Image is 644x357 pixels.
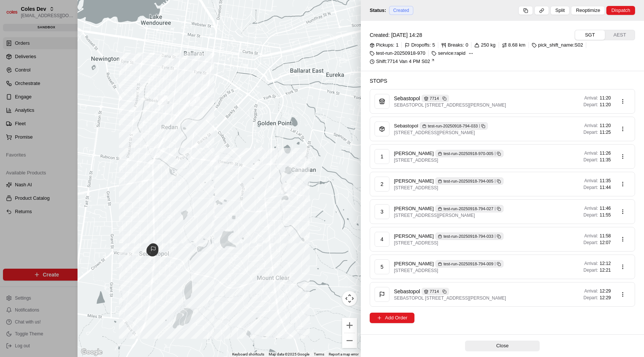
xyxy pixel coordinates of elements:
[600,150,611,156] span: 11:26
[394,233,434,240] span: [PERSON_NAME]
[63,109,69,115] div: 💻
[584,267,598,273] span: Depart:
[15,108,57,116] span: Knowledge Base
[7,30,136,42] p: Welcome 👋
[584,178,598,184] span: Arrival:
[232,352,264,357] button: Keyboard shortcuts
[600,212,611,218] span: 11:55
[435,233,503,240] div: test-run-20250918-794-033
[600,295,611,301] span: 12:29
[508,42,525,48] span: 8.68 km
[394,288,420,295] span: Sebastopol
[532,42,583,48] div: pick_shift_name:S02
[584,295,598,301] span: Depart:
[584,233,598,239] span: Arrival:
[4,105,60,119] a: 📗Knowledge Base
[600,184,611,190] span: 11:44
[571,6,605,15] button: Reoptimize
[370,31,390,39] span: Created:
[394,178,434,184] span: [PERSON_NAME]
[375,177,389,192] div: 2
[422,288,449,295] div: 7714
[370,6,416,15] div: Status:
[375,149,389,164] div: 1
[7,71,21,85] img: 1736555255976-a54dd68f-1ca7-489b-9aae-adbdc363a1c4
[158,95,167,105] div: waypoint-rte_QEUh3xZna4z6XV4cNeLMUm
[396,42,398,48] span: 1
[584,260,598,266] span: Arrival:
[7,7,22,22] img: Nash
[584,95,598,101] span: Arrival:
[606,6,635,15] button: Dispatch
[375,232,389,247] div: 4
[600,123,611,129] span: 11:20
[147,243,159,255] div: route_end-rte_QEUh3xZna4z6XV4cNeLMUm
[584,102,598,108] span: Depart:
[432,50,465,57] div: service:rapid
[342,333,357,348] button: Zoom out
[600,178,611,184] span: 11:35
[329,352,359,356] a: Report a map error
[79,347,104,357] a: Open this area in Google Maps (opens a new window)
[60,105,123,119] a: 💻API Documentation
[600,95,611,101] span: 11:20
[394,95,420,102] span: Sebastopol
[600,129,611,135] span: 11:25
[575,30,605,40] button: SGT
[19,48,134,56] input: Got a question? Start typing here...
[411,42,431,48] span: Dropoffs:
[600,157,611,163] span: 11:35
[600,267,611,273] span: 12:21
[375,259,389,274] div: 5
[550,6,569,15] button: Split
[435,205,503,212] div: test-run-20250918-794-027
[370,313,414,323] button: Add Order
[53,126,90,132] a: Powered byPylon
[146,244,158,256] div: route_start-rte_QEUh3xZna4z6XV4cNeLMUm
[435,177,503,185] div: test-run-20250918-794-005
[210,155,220,165] div: waypoint-rte_QEUh3xZna4z6XV4cNeLMUm
[376,42,394,48] span: Pickups:
[389,6,413,15] div: Created
[342,318,357,333] button: Zoom in
[605,30,635,40] button: AEST
[394,295,506,301] span: SEBASTOPOL [STREET_ADDRESS][PERSON_NAME]
[394,150,434,157] span: [PERSON_NAME]
[394,260,434,267] span: [PERSON_NAME]
[600,205,611,211] span: 11:46
[600,233,611,239] span: 11:58
[600,288,611,294] span: 12:29
[394,123,418,129] span: Sebastopol
[584,184,598,190] span: Depart:
[370,58,635,65] a: Shift:7714 Van 4 PM S02
[584,205,598,211] span: Arrival:
[422,95,449,102] div: 7714
[432,42,435,48] span: 5
[190,97,200,106] div: waypoint-rte_QEUh3xZna4z6XV4cNeLMUm
[600,240,611,246] span: 12:07
[370,77,635,85] h2: Stops
[394,205,434,212] span: [PERSON_NAME]
[584,150,598,156] span: Arrival:
[314,352,324,356] a: Terms (opens in new tab)
[375,204,389,219] div: 3
[7,109,13,115] div: 📗
[394,157,503,163] span: [STREET_ADDRESS]
[394,185,503,191] span: [STREET_ADDRESS]
[394,240,503,246] span: [STREET_ADDRESS]
[79,347,104,357] img: Google
[465,341,540,351] button: Close
[269,352,309,356] span: Map data ©2025 Google
[420,122,488,130] div: test-run-20250918-794-033
[281,184,291,194] div: waypoint-rte_QEUh3xZna4z6XV4cNeLMUm
[584,240,598,246] span: Depart:
[394,268,503,274] span: [STREET_ADDRESS]
[435,150,503,157] div: test-run-20250918-970-005
[584,212,598,218] span: Depart:
[394,102,506,108] span: SEBASTOPOL [STREET_ADDRESS][PERSON_NAME]
[25,71,122,79] div: Start new chat
[394,130,488,136] span: [STREET_ADDRESS][PERSON_NAME]
[74,126,90,132] span: Pylon
[465,42,468,48] span: 0
[448,42,464,48] span: Breaks:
